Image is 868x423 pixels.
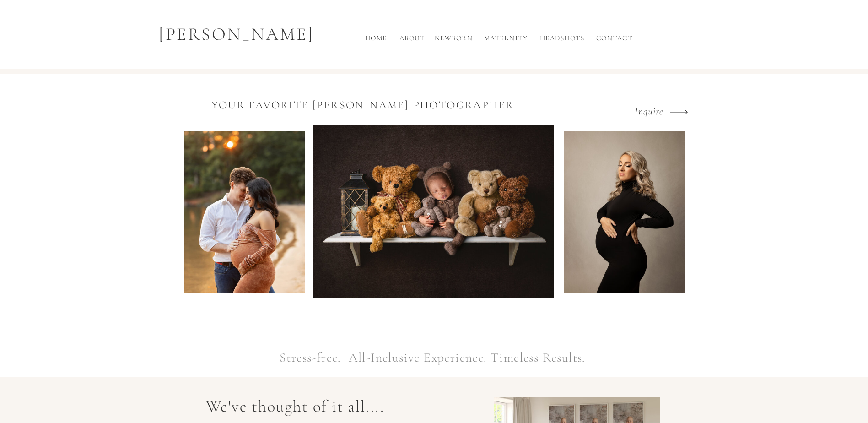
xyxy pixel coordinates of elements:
a: Maternity [481,33,531,48]
a: Newborn [433,33,474,48]
a: Headshots [537,33,588,48]
a: Home [361,33,391,48]
h2: We've thought of it all.... [206,394,621,421]
h3: Stress-free. All-Inclusive Experience. Timeless Results. [204,348,662,373]
a: Contact [594,33,635,48]
h1: Your favorite [PERSON_NAME] Photographer [172,97,554,115]
a: Inquire [635,104,679,112]
a: About [397,33,427,48]
p: [PERSON_NAME] [151,21,323,48]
